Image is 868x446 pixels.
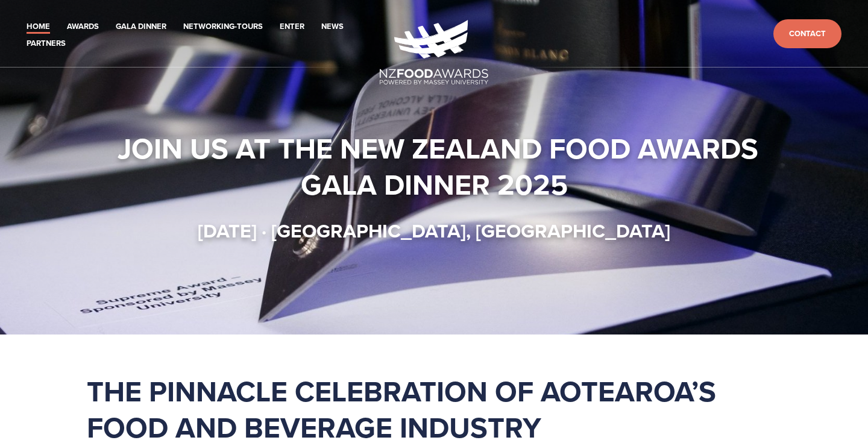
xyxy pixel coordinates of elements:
strong: Join us at the New Zealand Food Awards Gala Dinner 2025 [118,127,766,206]
strong: [DATE] · [GEOGRAPHIC_DATA], [GEOGRAPHIC_DATA] [198,216,670,245]
a: News [321,20,344,34]
a: Home [27,20,50,34]
a: Contact [773,19,841,49]
a: Gala Dinner [116,20,166,34]
h1: The pinnacle celebration of Aotearoa’s food and beverage industry [87,373,781,445]
a: Awards [67,20,99,34]
a: Enter [280,20,304,34]
a: Networking-Tours [183,20,263,34]
a: Partners [27,37,66,51]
